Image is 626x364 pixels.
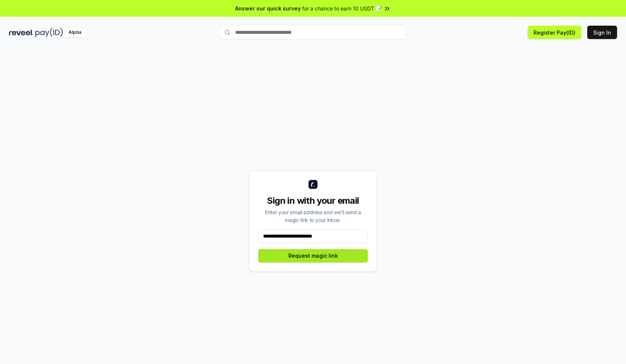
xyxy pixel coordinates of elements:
button: Request magic link [258,249,368,262]
button: Register Pay(ID) [528,26,581,39]
span: for a chance to earn 10 USDT 📝 [302,4,382,12]
img: reveel_dark [9,28,34,37]
button: Sign In [587,26,617,39]
span: Answer our quick survey [235,4,301,12]
img: pay_id [35,28,63,37]
div: Enter your email address and we’ll send a magic link to your inbox. [258,208,368,224]
div: Sign in with your email [258,195,368,207]
div: Alpha [64,28,85,37]
img: logo_small [309,180,317,189]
